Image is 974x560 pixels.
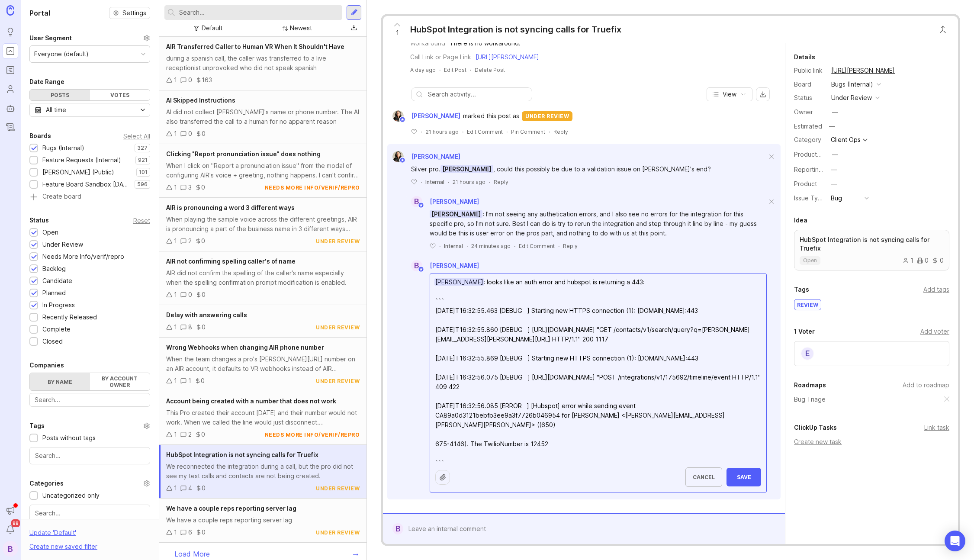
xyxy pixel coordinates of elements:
[794,422,837,433] div: ClickUp Tasks
[794,194,826,202] label: Issue Type
[470,66,471,74] div: ·
[137,145,148,151] p: 327
[832,107,838,117] div: —
[159,305,366,338] a: Delay with answering calls180under review
[159,391,366,445] a: Account being created with a number that does not workThis Pro created their account [DATE] and t...
[794,166,840,173] label: Reporting Team
[202,23,222,33] div: Default
[396,28,399,38] span: 1
[188,376,191,386] div: 1
[800,235,944,253] p: HubSpot Integration is not syncing calls for Truefix
[406,196,479,207] a: B[PERSON_NAME]
[3,119,18,135] a: Changelog
[411,164,757,174] div: Silver pro. , could this possibly be due to a validation issue on [PERSON_NAME]'s end?
[188,483,192,493] div: 4
[411,260,422,271] div: B
[174,528,177,537] div: 1
[29,77,64,87] div: Date Range
[794,123,822,129] div: Estimated
[159,445,366,499] a: HubSpot Integration is not syncing calls for TruefixWe reconnected the integration during a call,...
[410,52,471,62] div: Call Link or Page Link
[166,354,360,373] div: When the team changes a pro's [PERSON_NAME][URL] number on an AIR account, it defaults to VR webh...
[202,129,206,138] div: 0
[174,483,177,493] div: 1
[519,242,555,250] div: Edit Comment
[392,110,404,122] img: Ysabelle Eugenio
[159,499,366,543] a: We have a couple reps reporting server lagWe have a couple reps reporting server lag160under review
[174,322,177,332] div: 1
[387,110,463,122] a: Ysabelle Eugenio[PERSON_NAME]
[511,128,545,135] div: Pin Comment
[448,178,449,186] div: ·
[166,257,296,265] span: AIR not confirming spelling caller's of name
[794,93,824,103] div: Status
[506,128,508,135] div: ·
[421,178,422,186] div: ·
[794,107,824,117] div: Owner
[42,252,124,261] div: Needs More Info/verif/repro
[42,155,121,165] div: Feature Requests (Internal)
[3,24,18,40] a: Ideas
[430,274,766,462] textarea: [PERSON_NAME]: looks like an auth error and hubspot is returning a 443: ``` [DATE]T16:32:55.463 [...
[494,178,508,186] div: Reply
[410,39,445,48] div: Workaround
[831,165,837,174] div: —
[794,395,826,404] a: Bug Triage
[42,312,97,322] div: Recently Released
[46,105,66,115] div: All time
[467,128,503,135] div: Edit Comment
[166,107,360,126] div: AI did not collect [PERSON_NAME]'s name or phone number. The AI also transferred the call to a hu...
[166,515,360,525] div: We have a couple reps reporting server lag
[316,485,360,492] div: under review
[30,373,90,390] label: By name
[29,360,64,370] div: Companies
[831,137,861,143] div: Client Ops
[123,134,150,138] div: Select All
[794,215,807,225] div: Idea
[430,209,767,238] div: : I'm not seeing any authetication errors, and I also see no errors for the integration for this ...
[831,80,873,89] div: Bugs (Internal)
[166,408,360,427] div: This Pro created their account [DATE] and their number would not work. When we called the line wo...
[166,397,336,405] span: Account being created with a number that does not work
[138,157,148,164] p: 921
[450,39,521,48] div: There is no workaround.
[166,311,247,319] span: Delay with answering calls
[202,528,206,537] div: 0
[316,324,360,331] div: under review
[411,153,460,160] span: [PERSON_NAME]
[179,8,339,17] input: Search...
[463,111,519,121] span: marked this post as
[794,437,949,447] div: Create new task
[685,467,722,487] button: Cancel
[831,93,872,103] div: under review
[42,325,71,334] div: Complete
[166,268,360,287] div: AIR did not confirm the spelling of the caller's name especially when the spelling confirmation p...
[29,193,150,201] a: Create board
[35,509,145,518] input: Search...
[166,150,321,158] span: Clicking "Report pronunciation issue" does nothing
[6,5,14,15] img: Canny Home
[34,49,89,59] div: Everyone (default)
[794,66,824,75] div: Public link
[794,135,824,145] div: Category
[42,228,58,237] div: Open
[202,483,206,493] div: 0
[11,519,20,527] span: 99
[316,238,360,245] div: under review
[453,178,485,186] span: 21 hours ago
[932,257,944,264] div: 0
[174,290,177,299] div: 1
[29,215,49,225] div: Status
[3,522,18,537] button: Notifications
[351,550,366,558] div: →
[42,491,100,500] div: Uncategorized only
[166,462,360,481] div: We reconnected the integration during a call, but the pro did not see my test calls and contacts ...
[794,80,824,89] div: Board
[3,43,18,59] a: Portal
[444,242,463,250] div: Internal
[476,53,539,61] a: [URL][PERSON_NAME]
[188,183,192,192] div: 3
[139,169,148,176] p: 101
[166,54,360,73] div: during a spanish call, the caller was transferred to a live receptionist unprovoked who did not s...
[832,150,838,159] div: —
